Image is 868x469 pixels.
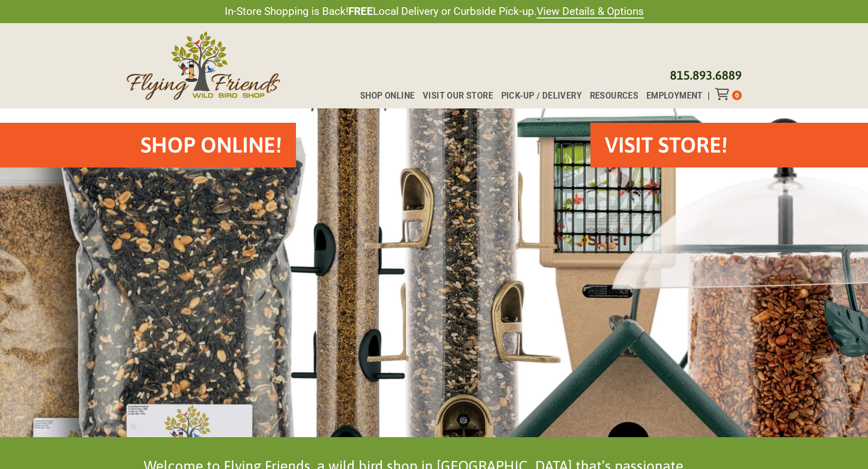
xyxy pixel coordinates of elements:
[423,92,493,100] span: Visit Our Store
[352,92,415,100] a: Shop Online
[638,92,703,100] a: Employment
[415,92,493,100] a: Visit Our Store
[501,92,582,100] span: Pick-up / Delivery
[646,92,703,100] span: Employment
[605,130,727,160] h2: VISIT STORE!
[590,92,639,100] span: Resources
[141,130,282,160] h2: Shop Online!
[582,92,638,100] a: Resources
[735,91,739,99] span: 0
[493,92,582,100] a: Pick-up / Delivery
[670,68,742,82] a: 815.893.6889
[715,88,732,100] div: Toggle Off Canvas Content
[126,31,280,100] img: Flying Friends Wild Bird Shop Logo
[360,92,415,100] span: Shop Online
[348,5,373,17] strong: FREE
[225,4,644,19] span: In-Store Shopping is Back! Local Delivery or Curbside Pick-up.
[537,5,644,18] a: View Details & Options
